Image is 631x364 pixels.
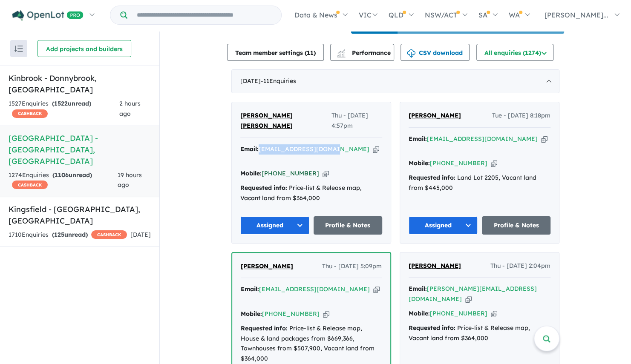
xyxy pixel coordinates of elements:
[331,111,382,131] span: Thu - [DATE] 4:57pm
[307,49,314,57] span: 11
[240,216,309,235] button: Assigned
[259,145,369,153] a: [EMAIL_ADDRESS][DOMAIN_NAME]
[52,100,91,107] strong: ( unread)
[409,323,550,344] div: Price-list & Release map, Vacant land from $364,000
[241,324,288,332] strong: Requested info:
[241,261,293,272] a: [PERSON_NAME]
[409,261,461,271] a: [PERSON_NAME]
[492,111,550,121] span: Tue - [DATE] 8:18pm
[409,174,455,181] strong: Requested info:
[314,216,383,235] a: Profile & Notes
[322,261,382,272] span: Thu - [DATE] 5:09pm
[330,44,394,61] button: Performance
[430,310,487,317] a: [PHONE_NUMBER]
[240,111,331,131] a: [PERSON_NAME] [PERSON_NAME]
[407,49,415,58] img: download icon
[9,203,151,226] h5: Kingsfield - [GEOGRAPHIC_DATA] , [GEOGRAPHIC_DATA]
[409,111,461,121] a: [PERSON_NAME]
[409,159,430,167] strong: Mobile:
[12,181,48,189] span: CASHBACK
[129,6,279,24] input: Try estate name, suburb, builder or developer
[409,324,455,332] strong: Requested info:
[338,49,391,57] span: Performance
[240,184,287,192] strong: Requested info:
[119,100,141,118] span: 2 hours ago
[241,324,382,364] div: Price-list & Release map, House & land packages from $669,366, Townhouses from $507,900, Vacant l...
[9,99,119,119] div: 1527 Enquir ies
[12,10,84,21] img: Openlot PRO Logo White
[262,310,320,318] a: [PHONE_NUMBER]
[409,173,550,193] div: Land Lot 2205, Vacant land from $445,000
[241,285,259,293] strong: Email:
[227,44,324,61] button: Team member settings (11)
[261,77,296,85] span: - 11 Enquir ies
[323,310,329,318] button: Copy
[465,295,472,304] button: Copy
[490,261,550,271] span: Thu - [DATE] 2:04pm
[37,40,131,57] button: Add projects and builders
[476,44,553,61] button: All enquiries (1274)
[262,169,319,177] a: [PHONE_NUMBER]
[14,46,23,52] img: sort.svg
[482,216,551,235] a: Profile & Notes
[9,230,127,240] div: 1710 Enquir ies
[240,112,293,129] span: [PERSON_NAME] [PERSON_NAME]
[541,135,547,143] button: Copy
[427,135,538,143] a: [EMAIL_ADDRESS][DOMAIN_NAME]
[409,310,430,317] strong: Mobile:
[240,183,382,203] div: Price-list & Release map, Vacant land from $364,000
[409,285,427,292] strong: Email:
[55,171,69,179] span: 1106
[545,11,608,19] span: [PERSON_NAME]...
[118,171,142,189] span: 19 hours ago
[337,52,346,57] img: bar-chart.svg
[9,132,151,167] h5: [GEOGRAPHIC_DATA] - [GEOGRAPHIC_DATA] , [GEOGRAPHIC_DATA]
[231,69,559,93] div: [DATE]
[91,230,127,239] span: CASHBACK
[337,49,345,54] img: line-chart.svg
[430,159,487,167] a: [PHONE_NUMBER]
[409,216,478,235] button: Assigned
[373,145,379,154] button: Copy
[241,262,293,270] span: [PERSON_NAME]
[409,112,461,119] span: [PERSON_NAME]
[259,285,370,293] a: [EMAIL_ADDRESS][DOMAIN_NAME]
[130,231,151,238] span: [DATE]
[240,145,259,153] strong: Email:
[54,231,64,238] span: 125
[241,310,262,318] strong: Mobile:
[373,285,380,294] button: Copy
[400,44,470,61] button: CSV download
[12,109,48,118] span: CASHBACK
[409,262,461,269] span: [PERSON_NAME]
[409,135,427,143] strong: Email:
[409,285,537,303] a: [PERSON_NAME][EMAIL_ADDRESS][DOMAIN_NAME]
[491,309,497,318] button: Copy
[240,169,262,177] strong: Mobile:
[491,159,497,168] button: Copy
[52,231,88,238] strong: ( unread)
[9,72,151,95] h5: Kinbrook - Donnybrook , [GEOGRAPHIC_DATA]
[9,170,118,191] div: 1274 Enquir ies
[52,171,92,179] strong: ( unread)
[54,100,68,107] span: 1522
[323,169,329,178] button: Copy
